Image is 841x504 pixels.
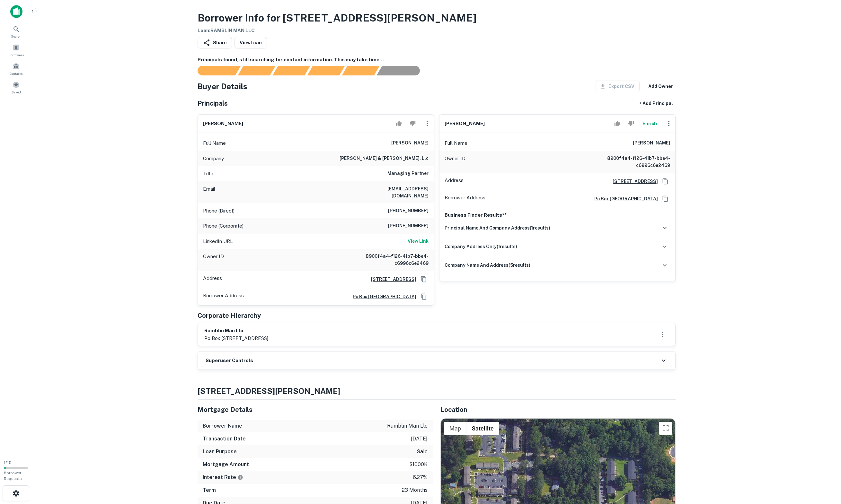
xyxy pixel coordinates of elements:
iframe: Chat Widget [809,453,841,483]
h6: Term [203,486,216,494]
button: Accept [393,117,404,130]
h6: Interest Rate [203,474,243,481]
span: Borrowers [8,52,24,57]
p: Borrower Address [445,194,485,204]
h4: Buyer Details [198,81,247,92]
h5: Location [440,405,676,414]
p: Phone (Corporate) [203,222,243,230]
button: Reject [625,117,637,130]
h5: Principals [198,99,228,108]
p: Full Name [203,139,226,147]
span: Borrower Requests [4,471,22,481]
h6: ramblin man llc [204,327,268,335]
img: capitalize-icon.png [10,5,22,18]
svg: The interest rates displayed on the website are for informational purposes only and may be report... [237,474,243,480]
button: Copy Address [419,274,429,284]
h6: [PERSON_NAME] [391,139,429,147]
div: Sending borrower request to AI... [190,66,238,75]
h6: Principals found, still searching for contact information. This may take time... [198,56,676,64]
p: Phone (Direct) [203,207,235,215]
p: Full Name [445,139,467,147]
h5: Mortgage Details [198,405,433,414]
h6: [PERSON_NAME] [633,139,670,147]
span: Contacts [10,71,22,76]
a: [STREET_ADDRESS] [607,178,658,185]
h6: company name and address ( 5 results) [445,262,530,269]
h6: [PHONE_NUMBER] [388,222,429,230]
h6: Loan Purpose [203,448,237,456]
div: Borrowers [2,41,30,59]
p: Owner ID [445,155,465,169]
h6: [PHONE_NUMBER] [388,207,429,215]
h6: 8900f4a4-f126-41b7-bbe4-c6996c6e2469 [351,253,429,267]
button: Enrich [639,117,660,130]
h6: [PERSON_NAME] & [PERSON_NAME], llc [340,155,429,162]
p: $1000k [409,461,428,468]
p: 6.27% [413,474,428,481]
button: + Add Owner [642,81,676,92]
h6: Superuser Controls [206,357,253,364]
h6: Transaction Date [203,435,246,443]
a: Saved [2,79,30,96]
div: Principals found, AI now looking for contact information... [307,66,345,75]
button: Copy Address [660,177,670,186]
a: ViewLoan [235,37,267,48]
span: Search [11,34,22,39]
button: Show satellite imagery [466,422,499,435]
h4: [STREET_ADDRESS][PERSON_NAME] [198,385,676,397]
p: [DATE] [411,435,428,443]
p: Address [445,177,464,186]
p: sale [417,448,428,456]
h6: Mortgage Amount [203,461,249,468]
h6: [PERSON_NAME] [203,120,243,127]
p: ramblin man llc [387,422,428,430]
a: Contacts [2,60,30,77]
button: Copy Address [660,194,670,204]
a: View Link [408,238,429,245]
h3: Borrower Info for [STREET_ADDRESS][PERSON_NAME] [198,10,476,26]
a: po box [GEOGRAPHIC_DATA] [589,195,658,202]
div: AI fulfillment process complete. [377,66,428,75]
p: Owner ID [203,253,224,267]
a: Search [2,23,30,40]
p: 23 months [402,486,428,494]
p: Company [203,155,224,162]
button: Share [198,37,232,48]
a: [STREET_ADDRESS] [366,276,416,283]
p: Borrower Address [203,292,244,301]
button: Copy Address [419,292,429,301]
button: Toggle fullscreen view [659,422,672,435]
p: Email [203,185,215,199]
h6: Loan : RAMBLIN MAN LLC [198,27,476,34]
button: Reject [407,117,418,130]
span: Saved [12,90,21,95]
p: Business Finder Results** [445,211,670,219]
div: Your request is received and processing... [238,66,275,75]
h6: company address only ( 1 results) [445,243,517,250]
a: po box [GEOGRAPHIC_DATA] [348,293,416,300]
span: 1 / 10 [4,460,12,465]
h6: [PERSON_NAME] [445,120,485,127]
button: + Add Principal [636,98,676,109]
p: LinkedIn URL [203,238,233,245]
h6: Managing Partner [387,170,429,178]
div: Documents found, AI parsing details... [272,66,310,75]
div: Principals found, still searching for contact information. This may take time... [342,66,379,75]
h6: View Link [408,238,429,245]
h6: Borrower Name [203,422,242,430]
h6: 8900f4a4-f126-41b7-bbe4-c6996c6e2469 [593,155,670,169]
p: po box [STREET_ADDRESS] [204,335,268,342]
button: Accept [612,117,623,130]
p: Address [203,274,222,284]
p: Title [203,170,213,178]
h6: [EMAIL_ADDRESS][DOMAIN_NAME] [351,185,429,199]
button: Show street map [444,422,466,435]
